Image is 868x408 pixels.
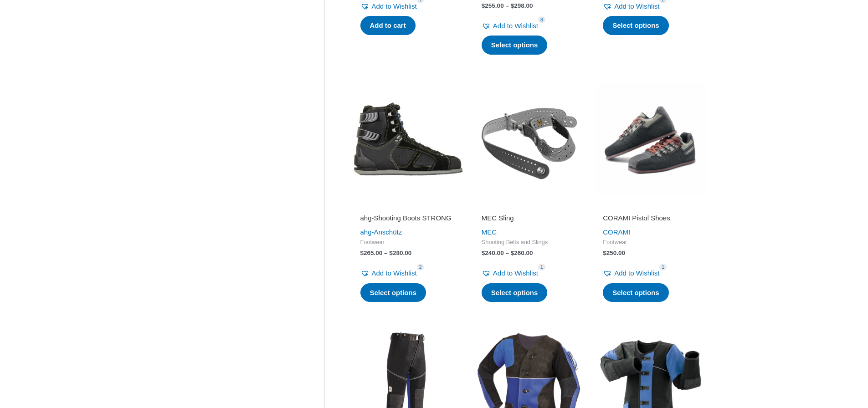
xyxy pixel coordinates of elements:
a: Select options for “SAUER Pistol Shoes "EASY TOP"” [482,36,548,55]
span: Add to Wishlist [614,269,659,277]
h2: MEC Sling [482,214,577,223]
a: Add to Wishlist [603,267,659,280]
bdi: 260.00 [511,250,533,256]
bdi: 280.00 [389,250,411,256]
bdi: 255.00 [482,2,504,9]
a: ahg-Shooting Boots STRONG [360,214,456,226]
bdi: 250.00 [603,250,625,256]
h2: CORAMI Pistol Shoes [603,214,699,223]
a: CORAMI Pistol Shoes [603,214,699,226]
span: $ [482,250,485,256]
bdi: 298.00 [511,2,533,9]
span: 1 [538,264,545,270]
span: Add to Wishlist [493,22,538,30]
span: 8 [538,16,545,23]
span: Add to Wishlist [493,269,538,277]
a: CORAMI [603,228,630,236]
a: ahg-Anschütz [360,228,402,236]
span: $ [603,250,606,256]
span: Add to Wishlist [614,2,659,10]
span: – [505,250,509,256]
span: – [505,2,509,9]
span: $ [511,2,514,9]
span: 2 [417,264,424,270]
img: CORAMI Pistol Shoes [595,83,707,195]
a: Add to Wishlist [482,267,538,280]
span: $ [389,250,393,256]
iframe: Customer reviews powered by Trustpilot [603,201,699,212]
span: Footwear [360,239,456,246]
a: Select options for “MEC Sling” [482,283,548,302]
a: MEC Sling [482,214,577,226]
img: MEC Sling [473,83,586,195]
span: $ [360,250,364,256]
span: – [384,250,388,256]
a: Select options for “ahg-Shooting Boots STRONG” [360,283,426,302]
span: 1 [659,264,667,270]
a: MEC [482,228,497,236]
span: Add to Wishlist [372,269,417,277]
span: Add to Wishlist [372,2,417,10]
span: Shooting Belts and Slings [482,239,577,246]
span: $ [482,2,485,9]
iframe: Customer reviews powered by Trustpilot [360,201,456,212]
img: ahg-Shooting Boots STRONG [352,83,464,195]
span: Footwear [603,239,699,246]
a: Add to cart: “TEC-HRO Screen, Eye-Blinder” [360,16,416,35]
h2: ahg-Shooting Boots STRONG [360,214,456,223]
a: Add to Wishlist [482,20,538,32]
a: Add to Wishlist [360,267,417,280]
iframe: Customer reviews powered by Trustpilot [482,201,577,212]
a: Select options for “CORAMI Pistol Shoes” [603,283,669,302]
span: $ [511,250,514,256]
bdi: 265.00 [360,250,383,256]
bdi: 240.00 [482,250,504,256]
a: Select options for “CORAMI Rifle Boots” [603,16,669,35]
